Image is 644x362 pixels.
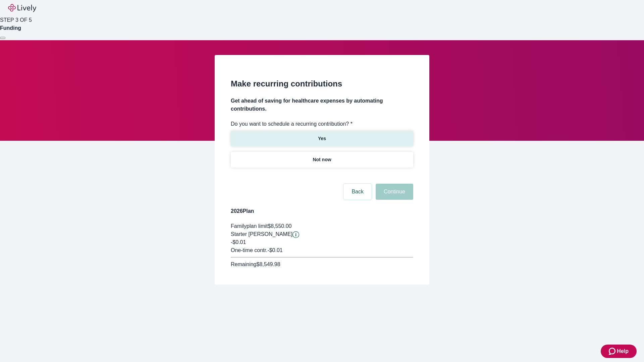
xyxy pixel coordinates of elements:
[231,97,413,113] h4: Get ahead of saving for healthcare expenses by automating contributions.
[231,261,256,267] span: Remaining
[292,231,299,238] button: Lively will contribute $0.01 to establish your account
[617,347,629,355] span: Help
[313,156,331,163] p: Not now
[318,135,326,142] p: Yes
[231,131,413,146] button: Yes
[268,223,291,229] span: $8,550.00
[231,120,353,128] label: Do you want to schedule a recurring contribution? *
[8,4,36,12] img: Lively
[231,78,413,90] h2: Make recurring contributions
[231,223,268,229] span: Family plan limit
[256,261,280,267] span: $8,549.98
[231,239,246,245] span: -$0.01
[267,247,282,253] span: - $0.01
[231,207,413,215] h4: 2026 Plan
[609,347,617,355] svg: Zendesk support icon
[231,247,267,253] span: One-time contr.
[343,184,372,200] button: Back
[601,345,637,358] button: Zendesk support iconHelp
[231,231,292,237] span: Starter [PERSON_NAME]
[231,152,413,168] button: Not now
[292,231,299,238] svg: Starter penny details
